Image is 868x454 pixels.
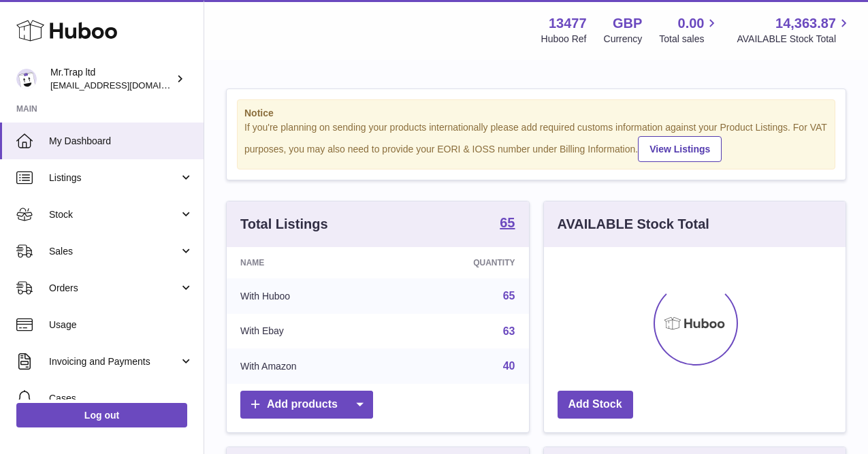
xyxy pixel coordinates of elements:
span: 14,363.87 [775,14,836,33]
a: 14,363.87 AVAILABLE Stock Total [737,14,852,46]
span: [EMAIL_ADDRESS][DOMAIN_NAME] [50,80,200,91]
div: If you're planning on sending your products internationally please add required customs informati... [244,121,828,162]
th: Quantity [392,247,529,278]
a: Add Stock [558,391,633,419]
a: 63 [503,325,515,337]
h3: AVAILABLE Stock Total [558,215,709,233]
a: 40 [503,360,515,372]
strong: Notice [244,107,828,120]
td: With Ebay [227,314,392,349]
span: My Dashboard [49,135,193,148]
span: Usage [49,319,193,331]
div: Mr.Trap ltd [50,66,173,92]
strong: 13477 [549,14,587,33]
span: Cases [49,392,193,405]
a: 65 [500,216,515,232]
span: Total sales [659,33,720,46]
img: office@grabacz.eu [16,69,37,89]
div: Huboo Ref [541,33,587,46]
span: AVAILABLE Stock Total [737,33,852,46]
a: View Listings [638,136,722,162]
strong: 65 [500,216,515,229]
span: Listings [49,172,179,184]
a: 65 [503,290,515,302]
th: Name [227,247,392,278]
span: Sales [49,245,179,258]
strong: GBP [613,14,642,33]
span: Orders [49,282,179,295]
h3: Total Listings [240,215,328,233]
div: Currency [604,33,643,46]
a: Log out [16,403,187,427]
span: Stock [49,208,179,221]
a: 0.00 Total sales [659,14,720,46]
td: With Amazon [227,348,392,384]
td: With Huboo [227,278,392,314]
span: 0.00 [678,14,705,33]
a: Add products [240,391,373,419]
span: Invoicing and Payments [49,355,179,368]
